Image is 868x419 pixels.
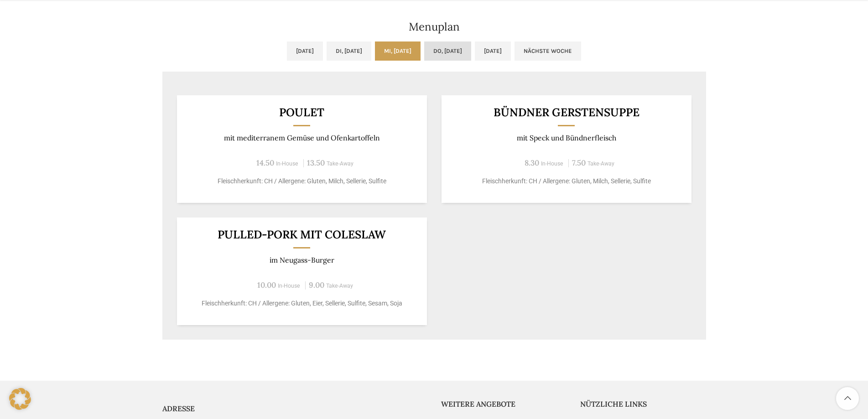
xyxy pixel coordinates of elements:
[452,134,680,142] p: mit Speck und Bündnerfleisch
[257,280,276,290] span: 10.00
[162,21,706,32] h2: Menuplan
[327,41,371,61] a: Di, [DATE]
[307,158,325,168] span: 13.50
[276,160,298,167] span: In-House
[256,158,274,168] span: 14.50
[475,41,511,61] a: [DATE]
[452,176,680,186] p: Fleischherkunft: CH / Allergene: Gluten, Milch, Sellerie, Sulfite
[515,41,581,61] a: Nächste Woche
[580,399,706,409] h5: Nützliche Links
[375,41,421,61] a: Mi, [DATE]
[188,229,416,240] h3: Pulled-Pork mit Coleslaw
[541,160,563,167] span: In-House
[326,283,353,289] span: Take-Away
[188,299,416,308] p: Fleischherkunft: CH / Allergene: Gluten, Eier, Sellerie, Sulfite, Sesam, Soja
[525,158,539,168] span: 8.30
[188,134,416,142] p: mit mediterranem Gemüse und Ofenkartoffeln
[441,399,567,409] h5: Weitere Angebote
[836,387,859,410] a: Scroll to top button
[287,41,323,61] a: [DATE]
[188,107,416,118] h3: POULET
[572,158,586,168] span: 7.50
[327,160,353,167] span: Take-Away
[424,41,471,61] a: Do, [DATE]
[162,404,195,413] span: ADRESSE
[188,256,416,264] p: im Neugass-Burger
[309,280,324,290] span: 9.00
[587,160,614,167] span: Take-Away
[452,107,680,118] h3: Bündner Gerstensuppe
[278,283,300,289] span: In-House
[188,176,416,186] p: Fleischherkunft: CH / Allergene: Gluten, Milch, Sellerie, Sulfite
